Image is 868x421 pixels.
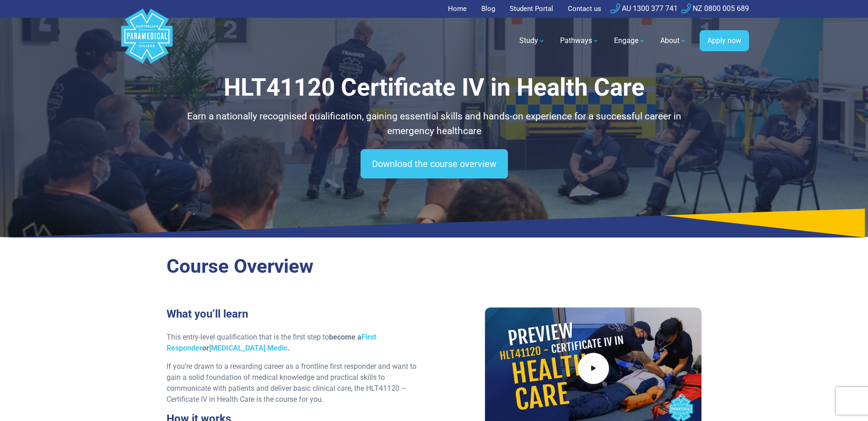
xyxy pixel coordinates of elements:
p: This entry-level qualification that is the first step to [167,332,429,354]
p: If you’re drawn to a rewarding career as a frontline first responder and want to gain a solid fou... [167,361,429,405]
a: Pathways [555,28,605,54]
a: NZ 0800 005 689 [681,4,749,13]
a: [MEDICAL_DATA] Medic [209,344,287,352]
a: First Responder [167,333,376,352]
a: Download the course overview [361,149,508,178]
a: Australian Paramedical College [119,18,174,64]
a: AU 1300 377 741 [610,4,678,13]
a: Study [514,28,551,54]
a: About [655,28,692,54]
h2: Course Overview [167,255,702,278]
h3: What you’ll learn [167,308,429,321]
a: Engage [609,28,651,54]
strong: become a or . [167,333,376,352]
a: Apply now [700,30,749,51]
p: Earn a nationally recognised qualification, gaining essential skills and hands-on experience for ... [167,109,702,138]
h1: HLT41120 Certificate IV in Health Care [167,73,702,102]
